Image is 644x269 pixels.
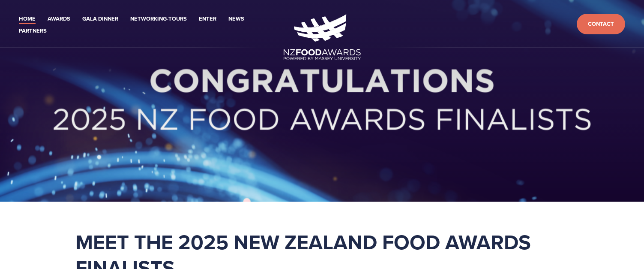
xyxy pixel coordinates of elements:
[228,14,244,24] a: News
[199,14,216,24] a: Enter
[130,14,187,24] a: Networking-Tours
[19,26,47,36] a: Partners
[48,14,70,24] a: Awards
[577,14,625,35] a: Contact
[19,14,36,24] a: Home
[82,14,118,24] a: Gala Dinner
